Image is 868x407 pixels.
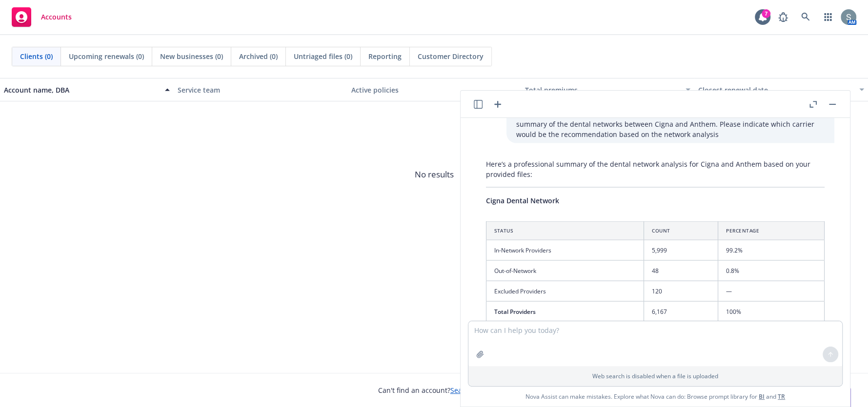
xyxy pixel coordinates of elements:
[796,7,815,27] a: Search
[644,239,718,260] td: 5,999
[494,307,536,315] span: Total Providers
[486,158,825,179] p: Here’s a professional summary of the dental network analysis for Cigna and Anthem based on your p...
[718,239,825,260] td: 99.2%
[41,13,72,21] span: Accounts
[698,85,853,95] div: Closest renewal date
[8,3,76,31] a: Accounts
[718,301,825,322] td: 100%
[69,51,144,61] span: Upcoming renewals (0)
[486,195,559,205] span: Cigna Dental Network
[818,7,838,27] a: Switch app
[486,260,644,281] td: Out-of-Network
[841,9,856,25] img: photo
[351,85,517,95] div: Active policies
[773,7,793,27] a: Report a Bug
[644,221,718,239] th: Count
[174,78,347,101] button: Service team
[516,108,825,139] p: Act as a benefits professional skilled in medical network analysis. Please help me generate a sum...
[718,221,825,239] th: Percentage
[759,392,765,401] a: BI
[718,260,825,281] td: 0.8%
[378,385,490,395] span: Can't find an account?
[486,281,644,301] td: Excluded Providers
[4,85,159,95] div: Account name, DBA
[474,372,836,380] p: Web search is disabled when a file is uploaded
[368,51,402,61] span: Reporting
[450,386,490,395] a: Search for it
[762,9,770,18] div: 7
[294,51,352,61] span: Untriaged files (0)
[644,301,718,322] td: 6,167
[486,221,644,239] th: Status
[464,387,846,407] span: Nova Assist can make mistakes. Explore what Nova can do: Browse prompt library for and
[347,78,521,101] button: Active policies
[160,51,223,61] span: New businesses (0)
[20,51,53,61] span: Clients (0)
[486,239,644,260] td: In-Network Providers
[778,392,785,401] a: TR
[694,78,868,101] button: Closest renewal date
[239,51,278,61] span: Archived (0)
[178,85,343,95] div: Service team
[418,51,484,61] span: Customer Directory
[644,281,718,301] td: 120
[718,281,825,301] td: —
[521,78,694,101] button: Total premiums
[525,85,680,95] div: Total premiums
[644,260,718,281] td: 48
